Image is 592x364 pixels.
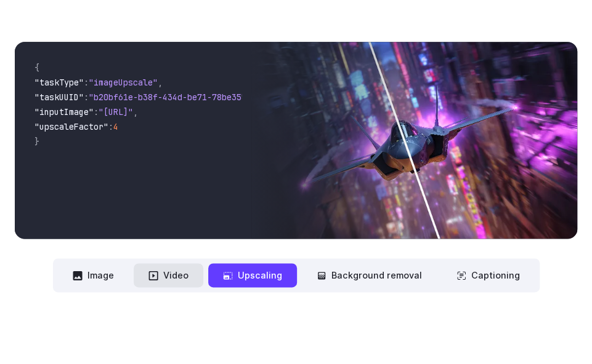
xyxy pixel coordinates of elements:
[58,263,129,287] button: Image
[34,106,94,117] span: "inputImage"
[113,121,118,132] span: 4
[158,77,163,88] span: ,
[34,121,108,132] span: "upscaleFactor"
[208,263,297,287] button: Upscaling
[84,77,89,88] span: :
[442,263,535,287] button: Captioning
[302,263,437,287] button: Background removal
[251,42,577,239] img: Futuristic stealth jet streaking through a neon-lit cityscape with glowing purple exhaust
[84,92,89,103] span: :
[34,77,84,88] span: "taskType"
[89,92,276,103] span: "b20bf61e-b38f-434d-be71-78be355d5795"
[89,77,158,88] span: "imageUpscale"
[108,121,113,132] span: :
[99,106,133,117] span: "[URL]"
[134,263,203,287] button: Video
[133,106,138,117] span: ,
[94,106,99,117] span: :
[34,62,39,73] span: {
[34,92,84,103] span: "taskUUID"
[34,136,39,147] span: }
